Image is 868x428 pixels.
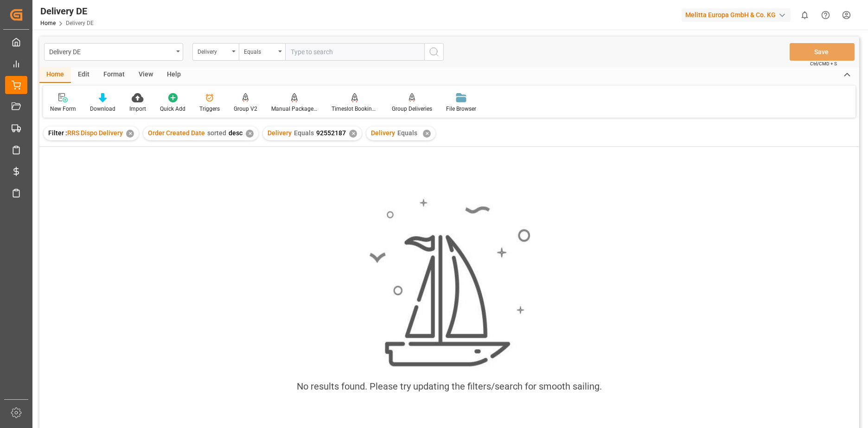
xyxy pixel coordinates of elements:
[423,130,431,138] div: ✕
[682,6,794,24] button: Melitta Europa GmbH & Co. KG
[239,43,285,61] button: open menu
[424,43,444,61] button: search button
[682,8,791,22] div: Melitta Europa GmbH & Co. KG
[48,129,67,137] span: Filter :
[207,129,226,137] span: sorted
[810,60,837,67] span: Ctrl/CMD + S
[790,43,855,61] button: Save
[49,45,173,57] div: Delivery DE
[148,129,205,137] span: Order Created Date
[294,129,314,137] span: Equals
[40,20,56,26] a: Home
[268,129,292,137] span: Delivery
[368,197,530,369] img: smooth_sailing.jpeg
[71,67,96,83] div: Edit
[192,43,239,61] button: open menu
[96,67,132,83] div: Format
[50,105,76,113] div: New Form
[297,379,602,393] div: No results found. Please try updating the filters/search for smooth sailing.
[316,129,346,137] span: 92552187
[446,105,476,113] div: File Browser
[397,129,417,137] span: Equals
[246,130,254,138] div: ✕
[332,105,378,113] div: Timeslot Booking Report
[199,105,220,113] div: Triggers
[129,105,146,113] div: Import
[198,45,229,56] div: Delivery
[39,67,71,83] div: Home
[392,105,432,113] div: Group Deliveries
[815,5,836,25] button: Help Center
[349,130,357,138] div: ✕
[160,105,185,113] div: Quick Add
[40,4,94,18] div: Delivery DE
[371,129,395,137] span: Delivery
[234,105,257,113] div: Group V2
[90,105,115,113] div: Download
[132,67,160,83] div: View
[44,43,183,61] button: open menu
[271,105,318,113] div: Manual Package TypeDetermination
[794,5,815,25] button: show 0 new notifications
[244,45,275,56] div: Equals
[67,129,123,137] span: RRS Dispo Delivery
[126,130,134,138] div: ✕
[160,67,188,83] div: Help
[285,43,424,61] input: Type to search
[229,129,243,137] span: desc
